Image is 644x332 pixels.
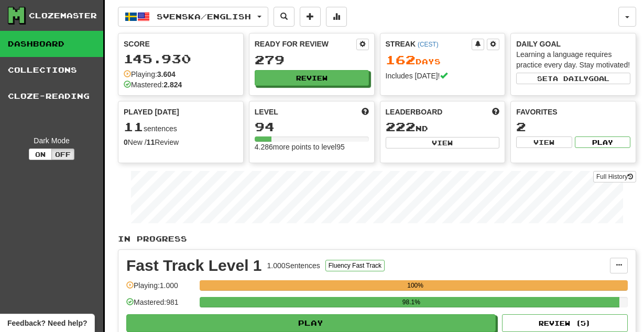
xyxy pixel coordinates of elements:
[118,234,636,244] p: In Progress
[126,314,496,332] button: Play
[418,41,439,48] a: (CEST)
[516,136,572,148] button: View
[126,280,194,297] div: Playing: 1.000
[203,297,619,307] div: 98.1%
[516,107,630,117] div: Favorites
[124,39,238,49] div: Score
[553,75,588,82] span: a daily
[516,73,630,84] button: Seta dailygoal
[8,135,95,146] div: Dark Mode
[516,120,630,133] div: 2
[300,7,321,27] button: Add sentence to collection
[29,10,97,21] div: Clozemaster
[325,260,385,271] button: Fluency Fast Track
[326,7,347,27] button: More stats
[157,12,251,21] span: Svenska / English
[255,39,356,49] div: Ready for Review
[492,107,499,117] span: This week in points, UTC
[118,7,268,27] button: Svenska/English
[255,142,369,152] div: 4.286 more points to level 95
[502,314,628,332] button: Review (5)
[386,53,500,67] div: Day s
[163,81,182,89] strong: 2.824
[516,49,630,70] div: Learning a language requires practice every day. Stay motivated!
[124,69,176,79] div: Playing:
[362,107,369,117] span: Score more points to level up
[386,119,416,134] span: 222
[386,71,500,81] div: Includes [DATE]!
[124,107,179,117] span: Played [DATE]
[124,119,144,134] span: 11
[575,136,630,148] button: Play
[516,39,630,49] div: Daily Goal
[29,148,52,160] button: On
[255,53,369,66] div: 279
[124,52,238,65] div: 145.930
[126,258,262,273] div: Fast Track Level 1
[386,120,500,134] div: nd
[274,7,294,27] button: Search sentences
[124,138,128,146] strong: 0
[255,107,278,117] span: Level
[593,171,636,182] a: Full History
[126,297,194,314] div: Mastered: 981
[157,70,176,78] strong: 3.604
[386,107,443,117] span: Leaderboard
[124,137,238,147] div: New / Review
[147,138,155,146] strong: 11
[386,39,472,49] div: Streak
[267,260,320,271] div: 1.000 Sentences
[386,137,500,148] button: View
[124,120,238,134] div: sentences
[386,52,416,67] span: 162
[124,79,182,90] div: Mastered:
[203,280,628,291] div: 100%
[255,70,369,86] button: Review
[255,120,369,133] div: 94
[7,318,87,328] span: Open feedback widget
[51,148,74,160] button: Off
